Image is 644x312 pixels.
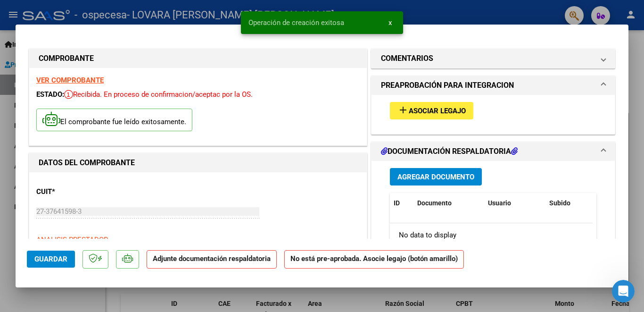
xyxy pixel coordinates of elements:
mat-expansion-panel-header: COMENTARIOS [372,49,615,68]
h1: PREAPROBACIÓN PARA INTEGRACION [381,80,514,91]
span: Recibida. En proceso de confirmacion/aceptac por la OS. [64,90,253,99]
h1: COMENTARIOS [381,53,433,64]
p: El comprobante fue leído exitosamente. [36,109,192,132]
strong: Adjunte documentación respaldatoria [153,254,271,263]
button: Asociar Legajo [390,102,473,119]
mat-expansion-panel-header: PREAPROBACIÓN PARA INTEGRACION [372,76,615,95]
span: Operación de creación exitosa [248,18,344,27]
h1: DOCUMENTACIÓN RESPALDATORIA [381,146,518,157]
span: x [388,18,392,27]
strong: DATOS DEL COMPROBANTE [39,158,135,167]
datatable-header-cell: Documento [413,193,484,213]
span: Guardar [34,255,67,263]
div: No data to display [390,223,593,247]
span: Asociar Legajo [409,107,466,115]
datatable-header-cell: Usuario [484,193,545,213]
button: Guardar [27,251,75,268]
strong: No está pre-aprobada. Asocie legajo (botón amarillo) [284,250,464,269]
span: Usuario [488,199,511,207]
iframe: Intercom live chat [612,280,635,303]
button: Agregar Documento [390,168,482,186]
mat-expansion-panel-header: DOCUMENTACIÓN RESPALDATORIA [372,142,615,161]
span: ID [394,199,400,207]
span: ANALISIS PRESTADOR [36,236,108,244]
span: Agregar Documento [397,173,474,181]
mat-icon: add [397,104,409,116]
strong: COMPROBANTE [39,54,94,63]
div: PREAPROBACIÓN PARA INTEGRACION [372,95,615,134]
datatable-header-cell: Subido [545,193,593,213]
span: Documento [417,199,452,207]
button: x [381,14,399,31]
datatable-header-cell: ID [390,193,413,213]
a: VER COMPROBANTE [36,76,104,84]
span: Subido [549,199,570,207]
span: ESTADO: [36,90,64,99]
p: CUIT [36,186,133,197]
